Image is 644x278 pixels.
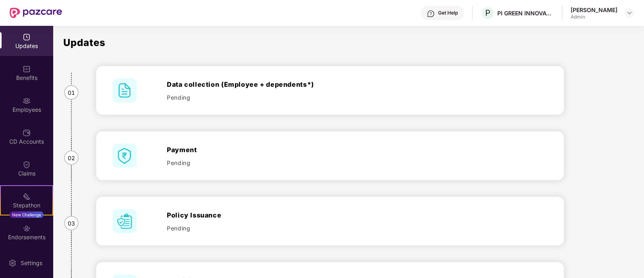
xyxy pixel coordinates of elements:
[23,65,31,73] img: svg+xml;base64,PHN2ZyBpZD0iQmVuZWZpdHMiIHhtbG5zPSJodHRwOi8vd3d3LnczLm9yZy8yMDAwL3N2ZyIgd2lkdGg9Ij...
[626,10,633,16] img: svg+xml;base64,PHN2ZyBpZD0iRHJvcGRvd24tMzJ4MzIiIHhtbG5zPSJodHRwOi8vd3d3LnczLm9yZy8yMDAwL3N2ZyIgd2...
[497,9,554,17] div: PI GREEN INNOVATIONS PRIVATE LIMITED
[64,85,79,100] span: 01
[18,259,45,267] div: Settings
[1,201,52,209] div: Stepathon
[427,10,435,18] img: svg+xml;base64,PHN2ZyBpZD0iSGVscC0zMngzMiIgeG1sbnM9Imh0dHA6Ly93d3cudzMub3JnLzIwMDAvc3ZnIiB3aWR0aD...
[23,224,31,232] img: svg+xml;base64,PHN2ZyBpZD0iRW5kb3JzZW1lbnRzIiB4bWxucz0iaHR0cDovL3d3dy53My5vcmcvMjAwMC9zdmciIHdpZH...
[571,6,617,14] div: [PERSON_NAME]
[23,129,31,137] img: svg+xml;base64,PHN2ZyBpZD0iQ0RfQWNjb3VudHMiIGRhdGEtbmFtZT0iQ0QgQWNjb3VudHMiIHhtbG5zPSJodHRwOi8vd3...
[167,79,439,89] div: Data collection (Employee + dependents*)
[438,10,458,16] div: Get Help
[10,211,44,218] div: New Challenge
[10,8,62,18] img: New Pazcare Logo
[112,78,137,102] img: svg+xml;base64,PHN2ZyB4bWxucz0iaHR0cDovL3d3dy53My5vcmcvMjAwMC9zdmciIHdpZHRoPSI2MCIgaGVpZ2h0PSI2MC...
[63,38,638,48] p: Updates
[167,224,190,232] span: Pending
[8,259,17,267] img: svg+xml;base64,PHN2ZyBpZD0iU2V0dGluZy0yMHgyMCIgeG1sbnM9Imh0dHA6Ly93d3cudzMub3JnLzIwMDAvc3ZnIiB3aW...
[167,210,439,220] div: Policy Issuance
[167,159,190,167] span: Pending
[571,14,617,20] div: Admin
[167,145,439,155] div: Payment
[64,216,79,230] span: 03
[23,161,31,169] img: svg+xml;base64,PHN2ZyBpZD0iQ2xhaW0iIHhtbG5zPSJodHRwOi8vd3d3LnczLm9yZy8yMDAwL3N2ZyIgd2lkdGg9IjIwIi...
[64,150,79,165] span: 02
[485,8,490,18] span: P
[167,93,190,102] span: Pending
[23,192,31,201] img: svg+xml;base64,PHN2ZyB4bWxucz0iaHR0cDovL3d3dy53My5vcmcvMjAwMC9zdmciIHdpZHRoPSIyMSIgaGVpZ2h0PSIyMC...
[112,209,137,233] img: svg+xml;base64,PHN2ZyB4bWxucz0iaHR0cDovL3d3dy53My5vcmcvMjAwMC9zdmciIHdpZHRoPSI2MCIgaGVpZ2h0PSI2MC...
[23,97,31,105] img: svg+xml;base64,PHN2ZyBpZD0iRW1wbG95ZWVzIiB4bWxucz0iaHR0cDovL3d3dy53My5vcmcvMjAwMC9zdmciIHdpZHRoPS...
[112,144,137,168] img: svg+xml;base64,PHN2ZyB4bWxucz0iaHR0cDovL3d3dy53My5vcmcvMjAwMC9zdmciIHdpZHRoPSI2MCIgaGVpZ2h0PSI2MC...
[23,33,31,41] img: svg+xml;base64,PHN2ZyBpZD0iVXBkYXRlZCIgeG1sbnM9Imh0dHA6Ly93d3cudzMub3JnLzIwMDAvc3ZnIiB3aWR0aD0iMj...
